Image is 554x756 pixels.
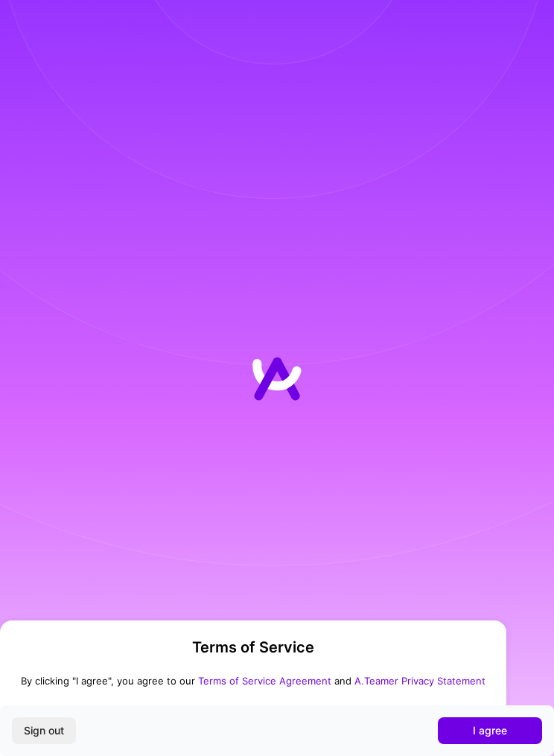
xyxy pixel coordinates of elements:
[473,723,507,738] span: I agree
[21,638,485,656] h2: Terms of Service
[438,717,542,744] button: I agree
[198,675,331,687] a: Terms of Service Agreement
[12,717,76,744] button: Sign out
[21,674,485,687] div: By clicking "I agree", you agree to our and
[24,723,64,738] span: Sign out
[354,675,485,687] a: A.Teamer Privacy Statement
